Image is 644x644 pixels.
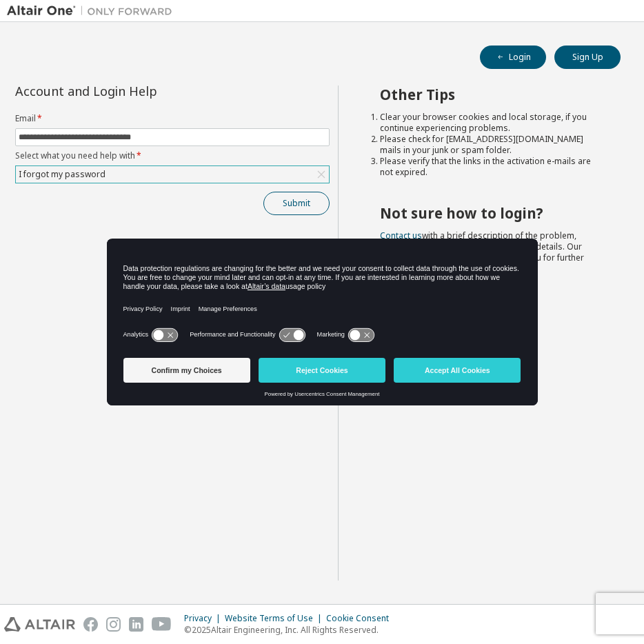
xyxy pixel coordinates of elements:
h2: Not sure how to login? [380,204,596,222]
img: instagram.svg [106,617,121,632]
span: with a brief description of the problem, your registered e-mail id and company details. Our suppo... [380,230,584,274]
div: I forgot my password [16,166,329,183]
li: Please verify that the links in the activation e-mails are not expired. [380,156,596,178]
p: © 2025 Altair Engineering, Inc. All Rights Reserved. [184,624,397,636]
div: Cookie Consent [326,613,397,624]
li: Please check for [EMAIL_ADDRESS][DOMAIN_NAME] mails in your junk or spam folder. [380,134,596,156]
label: Select what you need help with [15,150,330,161]
div: Account and Login Help [15,85,267,97]
button: Sign Up [554,46,621,69]
img: Altair One [7,4,179,18]
label: Email [15,113,330,124]
button: Login [480,46,546,69]
div: Privacy [184,613,225,624]
img: linkedin.svg [129,617,143,632]
img: facebook.svg [83,617,98,632]
li: Clear your browser cookies and local storage, if you continue experiencing problems. [380,112,596,134]
img: altair_logo.svg [4,617,75,632]
a: Contact us [380,230,422,241]
button: Submit [263,192,330,215]
h2: Other Tips [380,85,596,103]
div: Website Terms of Use [225,613,326,624]
img: youtube.svg [152,617,172,632]
div: I forgot my password [17,167,108,182]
